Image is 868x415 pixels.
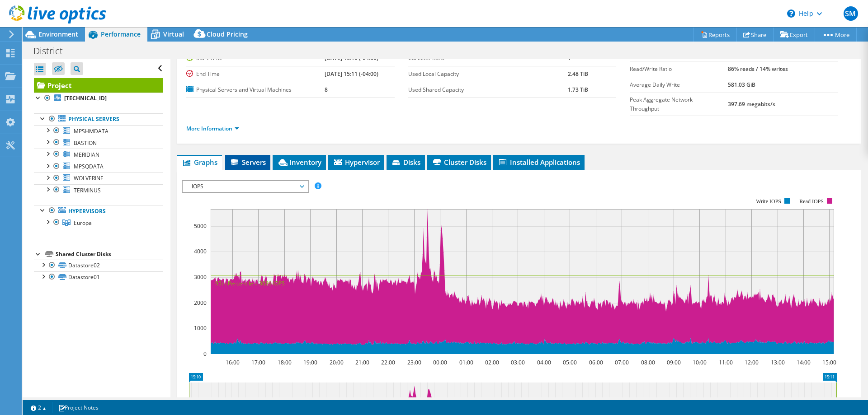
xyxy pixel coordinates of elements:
[194,247,207,255] text: 4000
[822,359,836,366] text: 15:00
[641,359,655,366] text: 08:00
[728,65,788,73] b: 86% reads / 14% writes
[251,359,265,366] text: 17:00
[630,80,727,89] label: Average Daily Write
[194,222,207,230] text: 5000
[64,94,107,102] b: [TECHNICAL_ID]
[163,30,184,38] span: Virtual
[433,359,447,366] text: 00:00
[568,86,588,93] b: 1.73 TiB
[187,181,303,192] span: IOPS
[34,260,163,271] a: Datastore02
[330,359,344,366] text: 20:00
[278,359,292,366] text: 18:00
[407,359,421,366] text: 23:00
[34,217,163,228] a: Europa
[485,359,499,366] text: 02:00
[773,28,815,42] a: Export
[325,54,378,62] b: [DATE] 15:10 (-04:00)
[52,402,105,413] a: Project Notes
[630,65,727,74] label: Read/Write Ratio
[568,70,588,78] b: 2.48 TiB
[194,324,207,332] text: 1000
[182,158,217,167] span: Graphs
[74,151,99,159] span: MERIDIAN
[693,359,707,366] text: 10:00
[34,93,163,104] a: [TECHNICAL_ID]
[74,127,108,135] span: MPSHMDATA
[787,9,795,18] svg: \n
[34,205,163,217] a: Hypervisors
[408,70,568,79] label: Used Local Capacity
[630,95,727,113] label: Peak Aggregate Network Throughput
[186,85,325,94] label: Physical Servers and Virtual Machines
[325,86,328,93] b: 8
[537,359,551,366] text: 04:00
[667,359,681,366] text: 09:00
[511,359,525,366] text: 03:00
[34,113,163,125] a: Physical Servers
[800,198,824,205] text: Read IOPS
[34,137,163,149] a: BASTION
[589,359,603,366] text: 06:00
[74,139,97,147] span: BASTION
[736,28,774,42] a: Share
[34,173,163,184] a: WOLVERINE
[203,350,207,358] text: 0
[74,219,92,227] span: Europa
[34,184,163,196] a: TERMINUS
[391,158,420,167] span: Disks
[498,158,580,167] span: Installed Applications
[432,158,486,167] span: Cluster Disks
[615,359,629,366] text: 07:00
[74,174,104,182] span: WOLVERINE
[745,359,759,366] text: 12:00
[74,163,104,170] span: MPSQDATA
[355,359,369,366] text: 21:00
[34,271,163,283] a: Datastore01
[56,249,163,260] div: Shared Cluster Disks
[815,28,857,42] a: More
[101,30,141,38] span: Performance
[74,187,101,194] span: TERMINUS
[771,359,785,366] text: 13:00
[215,280,285,287] text: 95th Percentile = 3089 IOPS
[728,81,755,89] b: 581.03 GiB
[459,359,473,366] text: 01:00
[29,46,77,56] h1: District
[719,359,733,366] text: 11:00
[34,125,163,137] a: MPSHMDATA
[844,6,858,21] span: SM
[226,359,240,366] text: 16:00
[207,30,248,38] span: Cloud Pricing
[797,359,811,366] text: 14:00
[277,158,321,167] span: Inventory
[24,402,52,413] a: 2
[333,158,380,167] span: Hypervisor
[38,30,78,38] span: Environment
[568,54,571,62] b: 1
[303,359,317,366] text: 19:00
[408,85,568,94] label: Used Shared Capacity
[693,28,737,42] a: Reports
[186,125,239,132] a: More Information
[563,359,577,366] text: 05:00
[230,158,266,167] span: Servers
[194,273,207,281] text: 3000
[186,70,325,79] label: End Time
[381,359,395,366] text: 22:00
[34,78,163,93] a: Project
[194,299,207,307] text: 2000
[34,161,163,173] a: MPSQDATA
[325,70,378,78] b: [DATE] 15:11 (-04:00)
[756,198,781,205] text: Write IOPS
[34,149,163,160] a: MERIDIAN
[728,100,775,108] b: 397.69 megabits/s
